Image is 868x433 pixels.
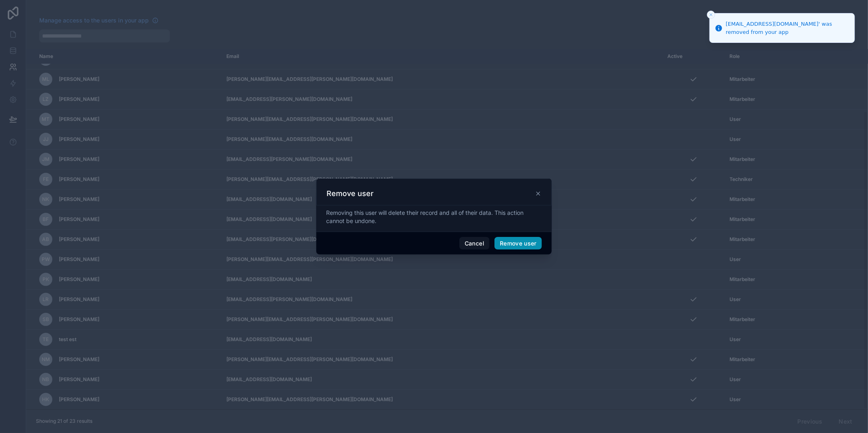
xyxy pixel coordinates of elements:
[707,11,715,19] button: Close toast
[326,209,542,225] div: Removing this user will delete their record and all of their data. This action cannot be undone.
[459,237,490,250] button: Cancel
[327,189,374,199] h3: Remove user
[726,20,848,36] div: [EMAIL_ADDRESS][DOMAIN_NAME]' was removed from your app
[494,237,542,250] button: Remove user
